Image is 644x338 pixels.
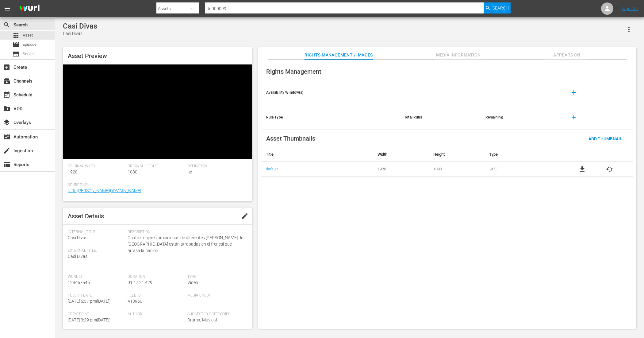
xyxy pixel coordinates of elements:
span: Casi Divas [68,235,87,240]
span: Suggested Categories [187,312,244,317]
span: Asset [23,32,33,38]
span: add [570,89,577,96]
span: Episode [12,41,20,49]
span: Rights Management [266,68,321,75]
span: Source Url [68,183,244,188]
span: Asset Details [68,212,104,220]
span: Series [12,50,20,58]
span: 1080 [128,169,137,174]
button: edit [237,209,252,223]
th: Type [485,147,559,162]
div: Casi Divas [63,30,97,37]
span: VOD [3,105,10,112]
span: [DATE] 3:29 pm ( [DATE] ) [68,317,111,322]
span: Original Width [68,164,125,169]
span: Episode [23,41,36,48]
button: add [566,85,581,100]
th: Availability Window(s) [261,80,400,105]
th: Height [429,147,485,162]
td: .JPG [485,162,559,177]
span: Series [23,51,34,57]
span: Asset [12,32,20,39]
span: Search [493,2,509,14]
span: Wurl Id [68,274,125,279]
span: Automation [3,133,10,141]
span: Original Height [128,164,184,169]
span: Definition [187,164,244,169]
button: Search [484,2,511,14]
span: Reports [3,161,10,168]
th: Width [373,147,429,162]
button: Add Thumbnail [584,133,627,144]
span: Type [187,274,244,279]
span: 1920 [68,169,78,174]
span: Drama, Musical [187,317,217,322]
span: Overlays [3,119,10,126]
span: Create [3,64,10,71]
span: External Title: [68,248,125,253]
span: Internal Title: [68,230,125,235]
span: Created At [68,312,125,317]
span: Channels [3,77,10,85]
th: Remaining [481,105,562,130]
span: Publish Date [68,293,125,298]
span: Search [3,21,10,29]
span: Description: [128,230,244,235]
span: 128457545 [68,280,90,285]
span: Video [187,280,198,285]
th: Rule Type [261,105,400,130]
span: Asset Preview [68,52,107,60]
span: Casi Divas [68,254,87,259]
span: Schedule [3,91,10,99]
span: Asset Thumbnails [266,135,315,142]
span: Appears On [544,51,590,59]
span: Author [128,312,184,317]
span: Rights Management / Images [305,51,373,59]
span: Media Information [435,51,481,59]
th: Title [261,147,373,162]
td: 1920 [373,162,429,177]
a: Sign Out [622,6,638,11]
img: ans4CAIJ8jUAAAAAAAAAAAAAAAAAAAAAAAAgQb4GAAAAAAAAAAAAAAAAAAAAAAAAJMjXAAAAAAAAAAAAAAAAAAAAAAAAgAT5G... [15,2,44,16]
a: [URL][PERSON_NAME][DOMAIN_NAME] [68,188,141,193]
span: Add Thumbnail [584,136,627,141]
span: Ingestion [3,147,10,154]
span: Cuatro mujeres ambiciosas de diferentes [PERSON_NAME] de [GEOGRAPHIC_DATA] están atrapadas en el ... [128,235,244,254]
td: 1080 [429,162,485,177]
th: Total Runs [399,105,480,130]
span: menu [4,5,11,12]
span: hd [187,169,192,174]
span: add [570,114,577,121]
a: default [266,167,278,171]
span: 01:47:21.429 [128,280,152,285]
span: Feed ID [128,293,184,298]
a: file_download [579,165,586,173]
span: [DATE] 5:37 pm ( [DATE] ) [68,299,111,304]
span: Media Credit [187,293,244,298]
button: cached [606,165,613,173]
span: Duration [128,274,184,279]
div: Casi Divas [63,22,97,30]
button: add [566,110,581,125]
span: edit [241,212,248,220]
span: 413960 [128,299,142,304]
